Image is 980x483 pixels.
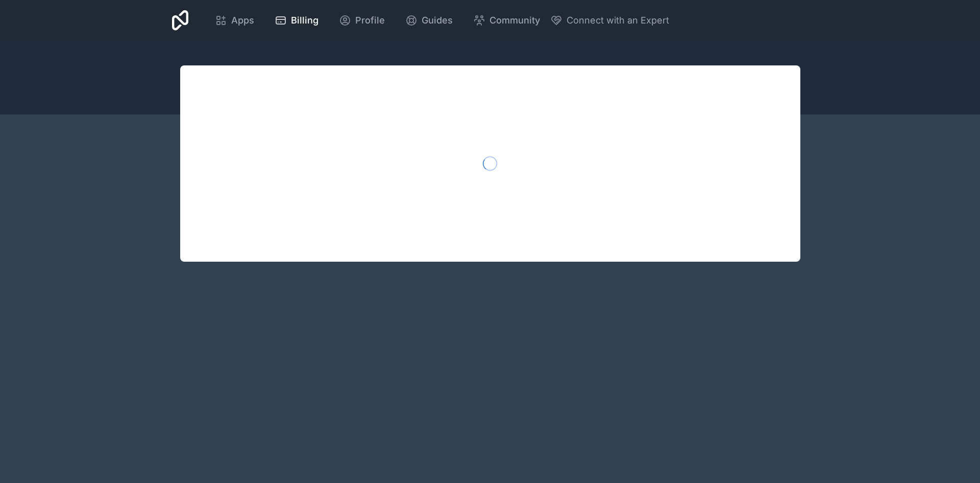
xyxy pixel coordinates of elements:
a: Profile [331,9,393,32]
a: Apps [207,9,262,32]
span: Billing [291,13,318,28]
span: Community [489,13,540,28]
span: Apps [231,13,254,28]
span: Profile [355,13,385,28]
a: Community [465,9,548,32]
span: Guides [422,13,453,28]
button: Connect with an Expert [550,13,669,28]
a: Billing [266,9,327,32]
a: Guides [397,9,461,32]
span: Connect with an Expert [567,13,669,28]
